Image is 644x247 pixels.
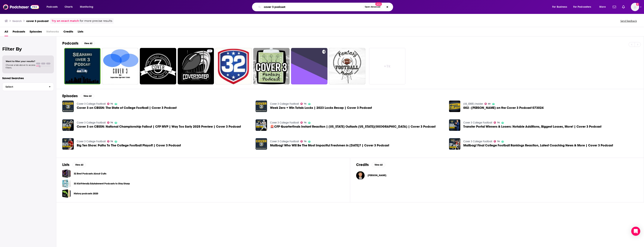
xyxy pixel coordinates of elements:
span: 002 - [PERSON_NAME] on the Cover 3 Podcast 073024 [463,106,544,109]
button: open menu [550,4,572,10]
img: Big Ten Show: Paths To The College Football Playoff | Cover 3 Podcast [62,138,74,150]
a: Mailbag! Final College Football Rankings Reaction, Latest Coaching News & More | Cover 3 Podcast [463,144,613,147]
a: 17 [178,48,214,84]
a: 76 [107,121,113,124]
button: open menu [571,4,597,10]
a: 76 [494,121,500,124]
a: Cover 3 College Football [77,140,106,143]
span: [PERSON_NAME] [368,174,386,177]
a: Cover 3 College Football [77,102,106,105]
span: for more precise results [80,19,112,23]
a: 17 [207,49,212,52]
a: Mailbag! Who Will Be The Most Impactful Freshmen in 2024? | Cover 3 Podcast [270,144,389,147]
span: Podcasts [47,4,58,10]
img: Mailbag! Who Will Be The Most Impactful Freshmen in 2024? | Cover 3 Podcast [256,138,267,150]
a: History podcasts 2020 [74,192,98,196]
h2: Lists [62,162,69,167]
a: 🚨CFP Quarterfinals Instant Reaction | Texas Outlasts Arizona State | Cover 3 Podcast [256,119,267,131]
span: Monitoring [80,4,93,10]
img: Transfer Portal Winners & Losers: Notable Additions, Biggest Losses, More! | Cover 3 Podcast [449,119,460,131]
span: Charts [65,4,73,10]
a: Cover 3 College Football [77,121,106,124]
a: 76 [300,121,306,124]
svg: Add a profile image [636,3,639,6]
h3: Search [12,19,22,23]
a: CreditsView All [356,162,385,167]
a: PodcastsView All [62,41,95,46]
a: 76 [107,140,113,142]
button: View All [81,41,95,46]
a: +1k [369,48,406,84]
button: View All [72,163,86,167]
a: Transfer Portal Winners & Losers: Notable Additions, Biggest Losses, More! | Cover 3 Podcast [463,125,601,128]
a: Chip Patterson [368,174,386,177]
span: Episodes [30,29,42,36]
a: 76 [300,140,306,142]
a: Mailbag! Final College Football Rankings Reaction, Latest Coaching News & More | Cover 3 Podcast [449,138,460,150]
img: User Profile [631,3,639,11]
img: Week Zero + Win Totals Locks | 2023 Locks Recap | Cover 3 Podcast [256,101,267,112]
span: Mailbag! Who Will Be The Most Impactful Freshmen in [DATE]? | Cover 3 Podcast [270,144,389,147]
a: Podcasts [13,29,25,36]
a: 🚨CFP Quarterfinals Instant Reaction | Texas Outlasts Arizona State | Cover 3 Podcast [270,125,436,128]
span: 32 Best Podcasts About Cults [62,169,71,178]
a: All [5,29,8,36]
span: Open Advanced [365,6,380,8]
h3: cover 3 podcast [26,19,49,23]
a: 69 [485,103,491,105]
span: 17 [208,49,211,53]
span: 76 [110,122,113,123]
a: Charts [62,4,75,10]
div: Open Intercom Messenger [631,227,640,236]
button: open menu [597,4,610,10]
span: 69 [488,103,491,105]
span: For Business [552,4,567,10]
a: Cover 3 College Football [463,140,492,143]
a: EpisodesView All [62,94,94,98]
span: 76 [110,141,113,142]
a: 33 Kid-Friendly Edutainment Podcasts to Stay Sharp [62,179,71,188]
button: Chip PattersonChip Patterson [356,169,638,181]
a: 76 [107,103,113,105]
span: 76 [110,103,113,105]
a: Cover 3 on CBSSN: National Championship Fallout | CFP MVP | Way Too Early 2025 Preview | Cover 3 ... [77,125,241,128]
img: Podchaser - Follow, Share and Rate Podcasts [3,3,39,11]
span: 76 [304,141,306,142]
a: History podcasts 2020 [62,189,71,198]
input: Search podcasts, credits, & more... [262,4,363,10]
span: 76 [497,141,500,142]
span: 76 [304,122,306,123]
span: Credits [63,29,73,36]
a: Lists [78,29,83,36]
a: 76 [300,103,306,105]
a: ListsView All [62,162,86,167]
span: 76 [304,103,306,105]
span: Cover 3 on CBSSN: The State of College Football | Cover 3 Podcast [77,106,177,109]
a: Big Ten Show: Paths To The College Football Playoff | Cover 3 Podcast [77,144,181,147]
span: New [375,2,382,6]
a: 002 - Sam on the Cover 3 Podcast 073024 [449,101,460,112]
a: Show notifications dropdown [621,4,626,10]
a: 76 [494,140,500,142]
span: Logged in as alisontucker [631,3,639,11]
img: Chip Patterson [356,171,365,180]
img: Cover 3 on CBSSN: National Championship Fallout | CFP MVP | Way Too Early 2025 Preview | Cover 3 ... [62,119,74,131]
button: open menu [44,4,62,10]
img: Cover 3 on CBSSN: The State of College Football | Cover 3 Podcast [62,101,74,112]
a: 002 - Sam on the Cover 3 Podcast 073024 [463,106,544,109]
a: 33 Kid-Friendly Edutainment Podcasts to Stay Sharp [74,182,130,186]
div: Search podcasts, credits, & more... [256,3,397,11]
